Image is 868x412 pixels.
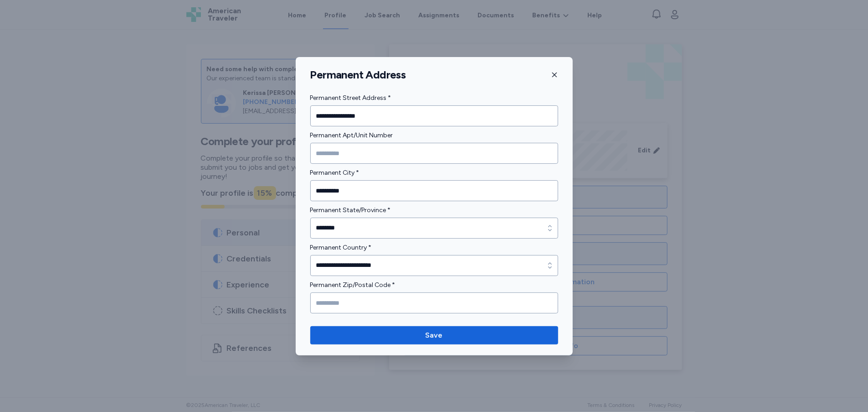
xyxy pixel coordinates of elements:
[310,180,558,201] input: Permanent City *
[310,205,558,216] label: Permanent State/Province *
[426,330,443,341] span: Save
[310,292,558,313] input: Permanent Zip/Postal Code *
[310,167,558,178] label: Permanent City *
[310,130,558,141] label: Permanent Apt/Unit Number
[310,68,406,82] h1: Permanent Address
[310,326,558,344] button: Save
[310,143,558,164] input: Permanent Apt/Unit Number
[310,105,558,126] input: Permanent Street Address *
[310,280,558,291] label: Permanent Zip/Postal Code *
[310,93,558,104] label: Permanent Street Address *
[310,242,558,253] label: Permanent Country *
